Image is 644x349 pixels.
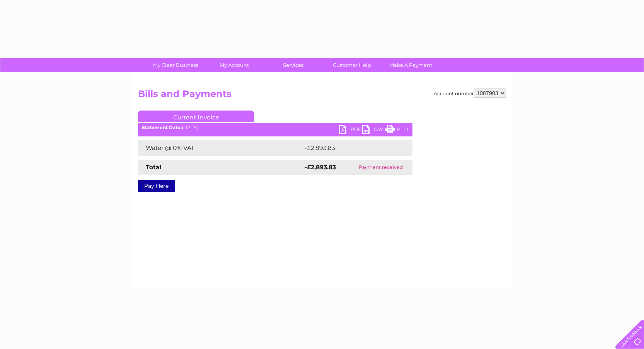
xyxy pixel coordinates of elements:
[379,58,443,72] a: Make A Payment
[146,163,162,171] strong: Total
[138,111,254,122] a: Current Invoice
[142,124,182,130] b: Statement Date:
[305,163,336,171] strong: -£2,893.83
[339,125,362,136] a: PDF
[261,58,325,72] a: Services
[138,89,506,103] h2: Bills and Payments
[138,125,412,130] div: [DATE]
[362,125,385,136] a: CSV
[349,160,412,175] td: Payment received
[320,58,384,72] a: Customer Help
[434,89,506,98] div: Account number
[303,140,401,156] td: -£2,893.83
[144,58,208,72] a: My Clear Business
[203,58,266,72] a: My Account
[138,140,303,156] td: Water @ 0% VAT
[385,125,409,136] a: Print
[138,180,175,192] a: Pay Here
